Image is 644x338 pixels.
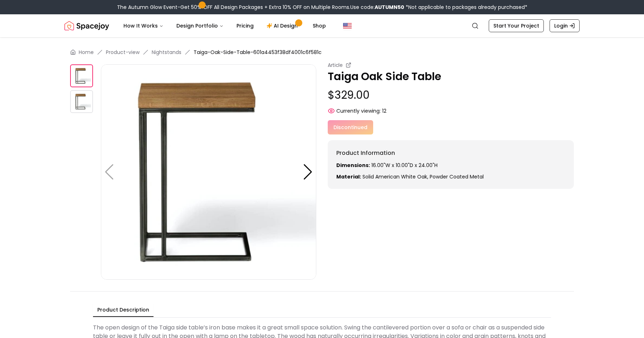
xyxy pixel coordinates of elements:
span: Use code: [350,4,404,11]
a: Pricing [231,19,259,33]
img: https://storage.googleapis.com/spacejoy-main/assets/601a4453f38df4001c6f581c/product_0_m8mfaco5gl5c [70,64,93,87]
button: Product Description [93,303,153,317]
p: $329.00 [328,89,574,102]
strong: Material: [336,173,361,180]
img: Spacejoy Logo [64,19,109,33]
a: Shop [307,19,332,33]
span: Solid American White Oak, powder coated metal [362,173,484,180]
span: *Not applicable to packages already purchased* [404,4,527,11]
strong: Dimensions: [336,162,370,169]
button: Design Portfolio [171,19,229,33]
small: Article [328,62,343,69]
a: Product-view [106,49,140,56]
nav: breadcrumb [70,49,574,56]
span: Currently viewing: [336,107,381,114]
h6: Product Information [336,149,565,157]
a: Nightstands [152,49,181,56]
img: https://storage.googleapis.com/spacejoy-main/assets/601a4453f38df4001c6f581c/product_0_m8mfaco5gl5c [101,64,316,280]
a: Start Your Project [489,19,544,32]
div: The Autumn Glow Event-Get 50% OFF All Design Packages + Extra 10% OFF on Multiple Rooms. [117,4,527,11]
button: How It Works [118,19,169,33]
b: AUTUMN50 [375,4,404,11]
nav: Global [64,14,580,37]
nav: Main [118,19,332,33]
span: 12 [382,107,386,114]
a: Login [550,19,580,32]
span: Taiga-Oak-Side-Table-601a4453f38df4001c6f581c [194,49,322,56]
p: 16.00"W x 10.00"D x 24.00"H [336,162,565,169]
p: Taiga Oak Side Table [328,70,574,83]
a: Spacejoy [64,19,109,33]
img: United States [343,21,352,30]
img: https://storage.googleapis.com/spacejoy-main/assets/601a4453f38df4001c6f581c/product_1_ec7kof1ib6oa [70,90,93,113]
a: Home [79,49,94,56]
a: AI Design [261,19,306,33]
